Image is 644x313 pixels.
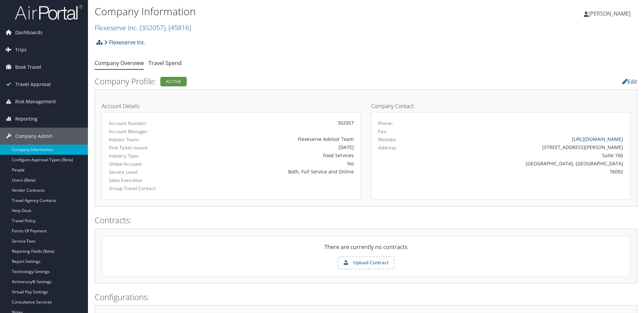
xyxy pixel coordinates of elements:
div: 302057 [194,119,354,126]
a: Flexeserve Inc. [104,36,146,49]
span: [PERSON_NAME] [589,10,630,17]
h2: Configurations: [95,291,637,303]
a: Company Overview [95,59,144,67]
div: [GEOGRAPHIC_DATA], [GEOGRAPHIC_DATA] [442,160,623,167]
label: Upload Contract [338,257,394,269]
span: Reporting [15,110,38,127]
label: Address: [378,144,397,151]
h1: Company Information [95,4,456,19]
div: [STREET_ADDRESS][PERSON_NAME] [442,144,623,151]
label: Service Level: [109,169,184,175]
label: Account Number: [109,120,184,127]
a: Edit [622,78,637,85]
span: Travel Approval [15,76,51,93]
span: Dashboards [15,24,43,41]
a: Travel Spend [148,59,182,67]
div: Both, Full Service and Online [194,168,354,175]
h2: Company Profile: [95,76,453,87]
div: [DATE] [194,144,354,151]
span: Trips [15,41,27,58]
span: , [ 45816 ] [165,23,191,32]
div: Flexeserve Advisor Team [194,135,354,143]
label: Phone: [378,120,393,127]
div: Suite 160 [442,152,623,159]
div: Active [160,77,187,86]
label: Website: [378,136,397,143]
div: There are currently no contracts [102,243,630,256]
div: 76092 [442,168,623,175]
span: ( 302057 ) [140,23,165,32]
a: [PERSON_NAME] [584,3,637,24]
label: First Ticket Issued: [109,144,184,151]
span: Company Admin [15,128,53,145]
label: Sales Executive: [109,177,184,184]
label: Group Travel Contact: [109,185,184,192]
label: Advisor Team: [109,136,184,143]
label: Global Account: [109,161,184,167]
h4: Company Contact: [371,103,630,109]
h4: Account Details: [102,103,361,109]
a: Flexeserve Inc. [95,23,191,32]
img: airportal-logo.png [15,4,83,20]
span: Book Travel [15,59,41,76]
label: Account Manager: [109,128,184,135]
a: [URL][DOMAIN_NAME] [572,136,623,142]
label: Fax: [378,128,387,135]
div: Food Services [194,152,354,159]
h2: Contracts: [95,214,637,226]
label: Industry Type: [109,152,184,159]
div: No [194,160,354,167]
span: Risk Management [15,93,56,110]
